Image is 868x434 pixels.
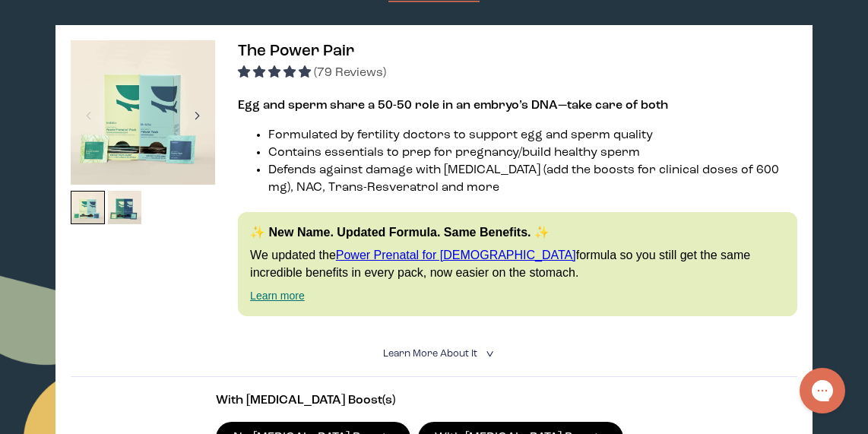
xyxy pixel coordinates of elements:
[250,226,550,239] strong: ✨ New Name. Updated Formula. Same Benefits. ✨
[268,127,797,144] li: Formulated by fertility doctors to support egg and sperm quality
[336,249,576,261] a: Power Prenatal for [DEMOGRAPHIC_DATA]
[216,392,651,410] p: With [MEDICAL_DATA] Boost(s)
[238,67,314,79] span: 4.92 stars
[268,162,797,197] li: Defends against damage with [MEDICAL_DATA] (add the boosts for clinical doses of 600 mg), NAC, Tr...
[383,347,485,361] summary: Learn More About it <
[71,40,215,185] img: thumbnail image
[268,144,797,162] li: Contains essentials to prep for pregnancy/build healthy sperm
[238,43,354,59] span: The Power Pair
[108,191,142,225] img: thumbnail image
[383,349,477,359] span: Learn More About it
[250,247,785,281] p: We updated the formula so you still get the same incredible benefits in every pack, now easier on...
[481,350,496,358] i: <
[71,191,105,225] img: thumbnail image
[792,363,853,419] iframe: Gorgias live chat messenger
[314,67,386,79] span: (79 Reviews)
[238,100,668,112] strong: Egg and sperm share a 50-50 role in an embryo’s DNA—take care of both
[250,290,305,302] a: Learn more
